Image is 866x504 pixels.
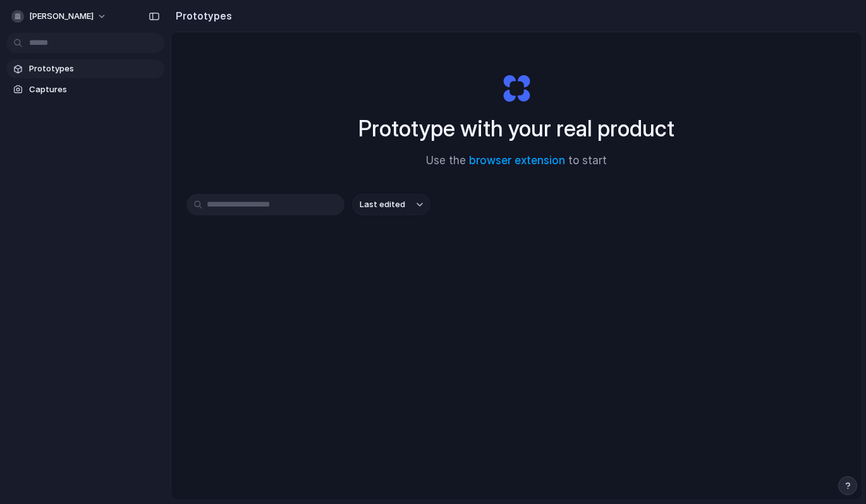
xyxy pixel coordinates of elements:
span: Use the to start [426,153,607,169]
button: [PERSON_NAME] [6,6,113,27]
span: [PERSON_NAME] [29,10,94,23]
span: Last edited [360,198,405,211]
h2: Prototypes [171,8,232,23]
span: Captures [29,83,159,96]
span: Prototypes [29,63,159,75]
h1: Prototype with your real product [358,112,674,145]
a: Prototypes [6,59,164,78]
a: browser extension [469,154,565,167]
a: Captures [6,80,164,99]
button: Last edited [352,194,430,215]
